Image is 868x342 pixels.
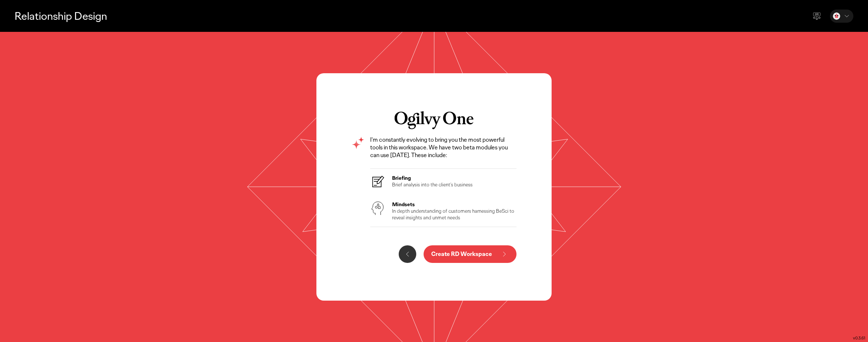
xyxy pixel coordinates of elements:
p: In depth understanding of customers harnessing BeSci to reveal insights and unmet needs [392,208,516,221]
h3: Briefing [392,175,473,181]
p: Create RD Workspace [431,251,492,257]
p: I'm constantly evolving to bring you the most powerful tools in this workspace. We have two beta ... [370,136,516,159]
button: Create RD Workspace [424,245,516,263]
div: Send feedback [808,7,826,25]
h3: Mindsets [392,201,516,208]
p: Relationship Design [15,8,107,23]
img: Hadi Haber [833,12,840,20]
p: Brief analysis into the client’s business [392,181,473,188]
